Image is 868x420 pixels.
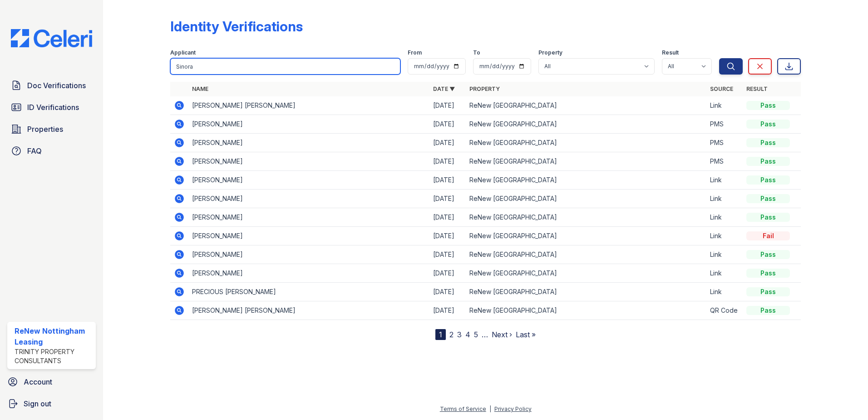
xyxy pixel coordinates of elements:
[188,245,429,264] td: [PERSON_NAME]
[188,96,429,115] td: [PERSON_NAME] [PERSON_NAME]
[429,152,466,171] td: [DATE]
[706,208,743,227] td: Link
[188,115,429,134] td: [PERSON_NAME]
[494,405,532,412] a: Privacy Policy
[746,231,790,240] div: Fail
[746,175,790,185] div: Pass
[429,283,466,301] td: [DATE]
[662,49,679,56] label: Result
[188,190,429,208] td: [PERSON_NAME]
[429,190,466,208] td: [DATE]
[429,96,466,115] td: [DATE]
[27,102,79,113] span: ID Verifications
[706,152,743,171] td: PMS
[440,405,486,412] a: Terms of Service
[188,283,429,301] td: PRECIOUS [PERSON_NAME]
[746,287,790,296] div: Pass
[706,245,743,264] td: Link
[746,306,790,315] div: Pass
[466,115,707,134] td: ReNew [GEOGRAPHIC_DATA]
[706,264,743,283] td: Link
[7,120,96,138] a: Properties
[457,330,462,339] a: 3
[4,29,99,47] img: CE_Logo_Blue-a8612792a0a2168367f1c8372b55b34899dd931a85d93a1a3d3e32e68fde9ad4.png
[538,49,562,56] label: Property
[746,269,790,278] div: Pass
[435,329,446,340] div: 1
[474,330,478,339] a: 5
[429,171,466,190] td: [DATE]
[170,58,400,75] input: Search by name or phone number
[188,152,429,171] td: [PERSON_NAME]
[746,213,790,222] div: Pass
[706,301,743,320] td: QR Code
[4,395,99,413] a: Sign out
[466,190,707,208] td: ReNew [GEOGRAPHIC_DATA]
[706,96,743,115] td: Link
[188,134,429,152] td: [PERSON_NAME]
[746,85,768,92] a: Result
[516,330,536,339] a: Last »
[466,152,707,171] td: ReNew [GEOGRAPHIC_DATA]
[188,171,429,190] td: [PERSON_NAME]
[188,227,429,245] td: [PERSON_NAME]
[466,245,707,264] td: ReNew [GEOGRAPHIC_DATA]
[710,85,733,92] a: Source
[706,227,743,245] td: Link
[24,398,51,409] span: Sign out
[188,301,429,320] td: [PERSON_NAME] [PERSON_NAME]
[429,208,466,227] td: [DATE]
[7,98,96,116] a: ID Verifications
[706,134,743,152] td: PMS
[15,325,92,347] div: ReNew Nottingham Leasing
[188,264,429,283] td: [PERSON_NAME]
[492,330,512,339] a: Next ›
[482,329,488,340] span: …
[7,142,96,160] a: FAQ
[706,283,743,301] td: Link
[429,227,466,245] td: [DATE]
[473,49,480,56] label: To
[746,101,790,110] div: Pass
[746,120,790,129] div: Pass
[27,145,42,156] span: FAQ
[466,227,707,245] td: ReNew [GEOGRAPHIC_DATA]
[7,76,96,95] a: Doc Verifications
[192,85,208,92] a: Name
[27,124,63,135] span: Properties
[408,49,422,56] label: From
[4,373,99,391] a: Account
[466,134,707,152] td: ReNew [GEOGRAPHIC_DATA]
[706,115,743,134] td: PMS
[466,264,707,283] td: ReNew [GEOGRAPHIC_DATA]
[706,190,743,208] td: Link
[429,115,466,134] td: [DATE]
[466,208,707,227] td: ReNew [GEOGRAPHIC_DATA]
[746,250,790,259] div: Pass
[433,85,455,92] a: Date ▼
[15,347,92,365] div: Trinity Property Consultants
[429,245,466,264] td: [DATE]
[170,18,303,35] div: Identity Verifications
[429,134,466,152] td: [DATE]
[24,376,52,387] span: Account
[27,80,86,91] span: Doc Verifications
[188,208,429,227] td: [PERSON_NAME]
[746,138,790,147] div: Pass
[746,157,790,166] div: Pass
[746,194,790,203] div: Pass
[170,49,196,56] label: Applicant
[466,283,707,301] td: ReNew [GEOGRAPHIC_DATA]
[466,171,707,190] td: ReNew [GEOGRAPHIC_DATA]
[429,264,466,283] td: [DATE]
[706,171,743,190] td: Link
[489,405,491,412] div: |
[466,301,707,320] td: ReNew [GEOGRAPHIC_DATA]
[449,330,454,339] a: 2
[466,96,707,115] td: ReNew [GEOGRAPHIC_DATA]
[429,301,466,320] td: [DATE]
[465,330,470,339] a: 4
[469,85,500,92] a: Property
